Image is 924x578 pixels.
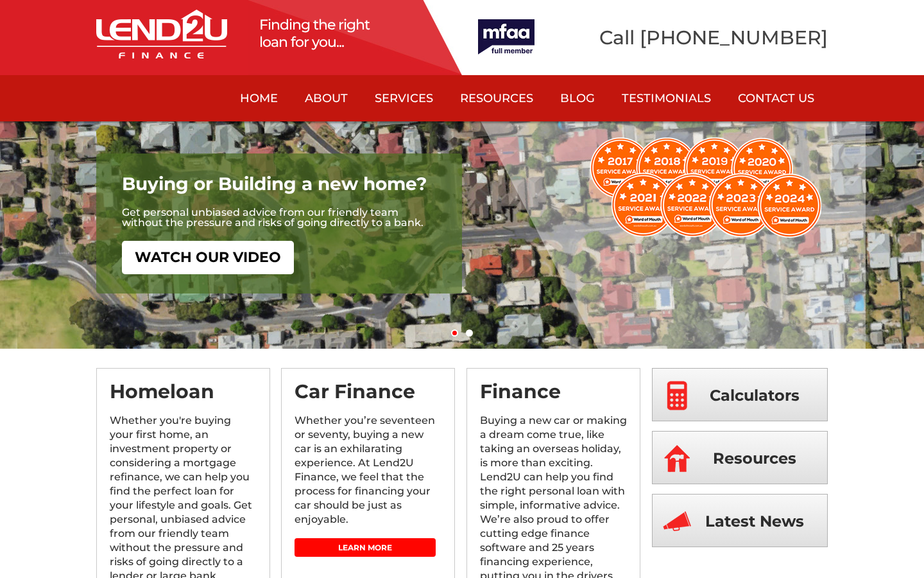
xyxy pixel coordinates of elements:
[710,369,800,422] span: Calculators
[590,137,821,238] img: WOM2024.png
[295,414,441,538] p: Whether you’re seventeen or seventy, buying a new car is an exhilarating experience. At Lend2U Fi...
[705,495,804,548] span: Latest News
[608,75,724,121] a: Testimonials
[295,538,436,557] a: Learn More
[652,494,828,547] a: Latest News
[480,381,627,414] h3: Finance
[451,329,458,337] a: 1
[724,75,828,121] a: Contact Us
[295,381,441,414] h3: Car Finance
[713,432,796,485] span: Resources
[122,241,294,274] a: WATCH OUR VIDEO
[110,381,257,414] h3: Homeloan
[466,329,473,337] a: 2
[547,75,608,121] a: Blog
[361,75,447,121] a: Services
[652,368,828,421] a: Calculators
[652,431,828,484] a: Resources
[227,75,291,121] a: Home
[122,207,436,228] p: Get personal unbiased advice from our friendly team without the pressure and risks of going direc...
[122,173,436,207] h3: Buying or Building a new home?
[291,75,361,121] a: About
[447,75,547,121] a: Resources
